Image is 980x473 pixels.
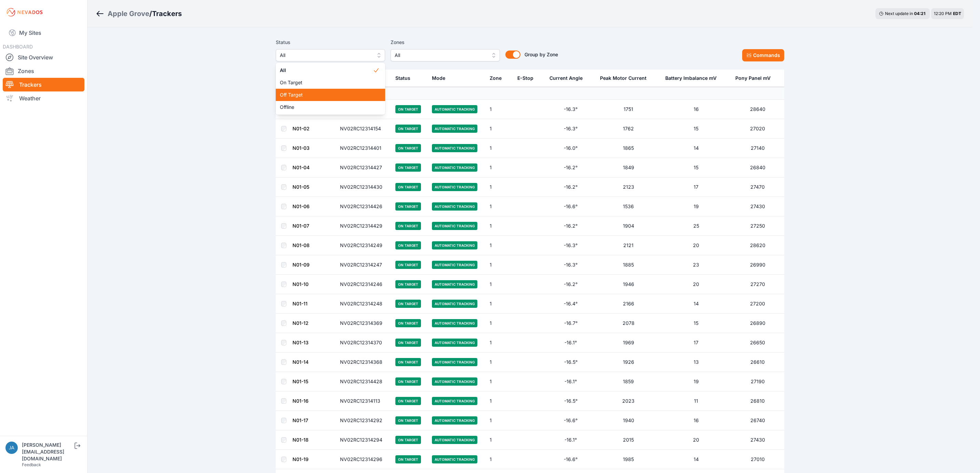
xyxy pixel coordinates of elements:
button: All [276,49,385,61]
span: All [280,51,371,59]
span: Off Target [280,91,373,98]
div: All [276,63,385,115]
span: All [280,67,373,74]
span: On Target [280,79,373,86]
span: Offline [280,104,373,111]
